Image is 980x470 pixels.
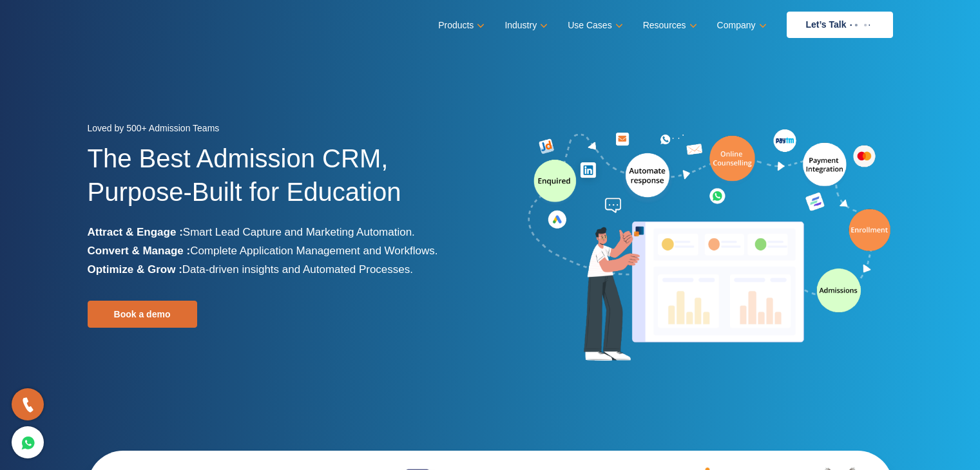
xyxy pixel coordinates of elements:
a: Book a demo [88,301,197,328]
span: Complete Application Management and Workflows. [190,245,437,257]
a: Products [438,16,482,35]
b: Attract & Engage : [88,226,183,238]
a: Company [717,16,764,35]
b: Optimize & Grow : [88,263,182,276]
a: Use Cases [568,16,620,35]
span: Data-driven insights and Automated Processes. [182,263,413,276]
span: Smart Lead Capture and Marketing Automation. [183,226,415,238]
a: Let’s Talk [787,12,893,38]
h1: The Best Admission CRM, Purpose-Built for Education [88,142,481,223]
a: Resources [643,16,695,35]
a: Industry [504,16,545,35]
b: Convert & Manage : [88,245,191,257]
img: admission-software-home-page-header [526,126,893,366]
div: Loved by 500+ Admission Teams [88,119,481,142]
